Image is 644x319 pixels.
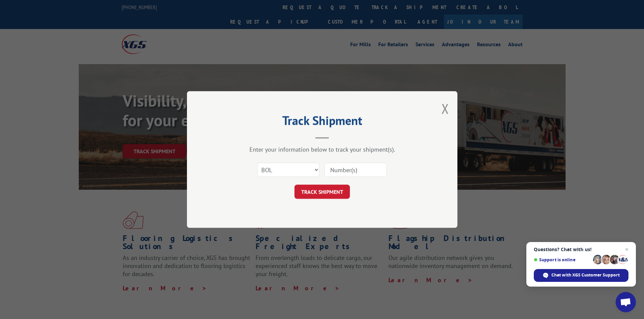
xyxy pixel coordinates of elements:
[294,185,350,199] button: TRACK SHIPMENT
[623,245,631,254] span: Close chat
[551,272,620,278] span: Chat with XGS Customer Support
[534,247,628,252] span: Questions? Chat with us!
[616,292,636,312] div: Open chat
[534,257,591,262] span: Support is online
[534,269,628,282] div: Chat with XGS Customer Support
[221,145,424,153] div: Enter your information below to track your shipment(s).
[221,116,424,129] h2: Track Shipment
[442,100,449,117] button: Close modal
[325,163,387,177] input: Number(s)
